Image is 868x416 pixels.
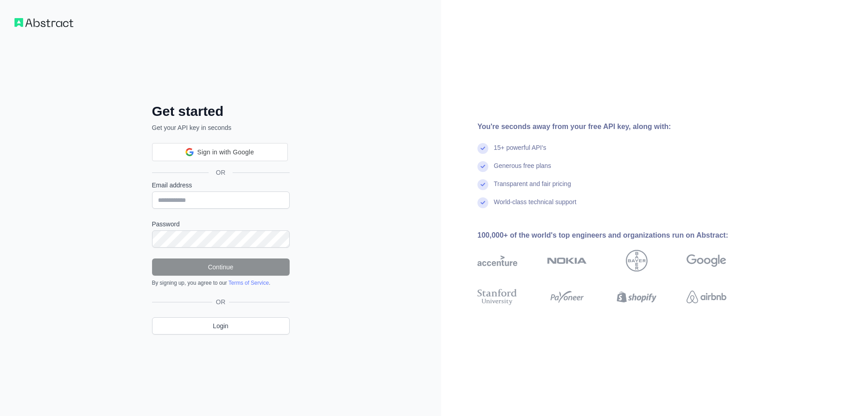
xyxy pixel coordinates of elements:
[477,161,488,172] img: check mark
[477,179,488,190] img: check mark
[477,143,488,154] img: check mark
[197,148,254,157] span: Sign in with Google
[209,168,233,177] span: OR
[494,143,546,161] div: 15+ powerful API's
[152,258,290,276] button: Continue
[152,103,290,120] h2: Get started
[687,250,726,272] img: google
[152,123,290,132] p: Get your API key in seconds
[617,287,657,307] img: shopify
[494,161,551,179] div: Generous free plans
[212,297,229,306] span: OR
[547,287,587,307] img: payoneer
[152,220,290,229] label: Password
[152,181,290,190] label: Email address
[14,18,73,27] img: Workflow
[477,197,488,208] img: check mark
[152,317,290,335] a: Login
[494,179,571,197] div: Transparent and fair pricing
[477,230,755,241] div: 100,000+ of the world's top engineers and organizations run on Abstract:
[152,279,290,287] div: By signing up, you agree to our .
[494,197,577,215] div: World-class technical support
[477,287,517,307] img: stanford university
[229,280,269,286] a: Terms of Service
[687,287,726,307] img: airbnb
[477,121,755,132] div: You're seconds away from your free API key, along with:
[477,250,517,272] img: accenture
[547,250,587,272] img: nokia
[152,143,288,161] div: Sign in with Google
[626,250,648,272] img: bayer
